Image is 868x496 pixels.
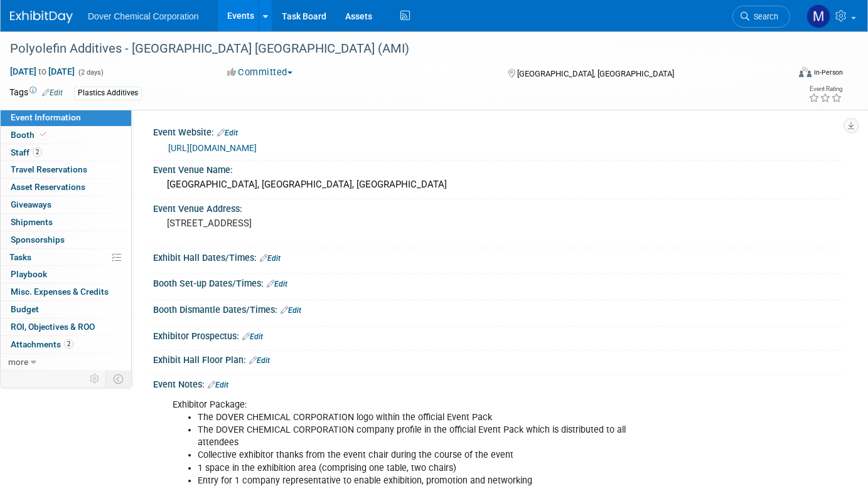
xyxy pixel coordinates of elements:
a: Giveaways [1,196,131,213]
div: Booth Dismantle Dates/Times: [153,300,843,317]
a: Edit [217,129,238,137]
td: Tags [9,86,63,100]
span: [DATE] [DATE] [9,66,75,77]
a: Shipments [1,214,131,231]
span: 2 [64,339,73,349]
span: Booth [11,130,49,140]
a: Event Information [1,109,131,126]
span: ROI, Objectives & ROO [11,322,95,332]
i: Booth reservation complete [40,131,46,138]
span: Search [749,12,778,21]
a: Edit [242,332,263,341]
div: Plastics Additives [74,87,142,100]
div: Polyolefin Additives - [GEOGRAPHIC_DATA] [GEOGRAPHIC_DATA] (AMI) [6,38,772,60]
span: Playbook [11,269,47,279]
li: Collective exhibitor thanks from the event chair during the course of the event [198,449,701,462]
a: Edit [267,280,287,288]
img: Megan Hopkins [806,4,830,28]
a: Edit [249,356,270,365]
a: Tasks [1,249,131,266]
a: Sponsorships [1,231,131,248]
li: The DOVER CHEMICAL CORPORATION company profile in the official Event Pack which is distributed to... [198,424,701,449]
a: Misc. Expenses & Credits [1,283,131,300]
a: Booth [1,127,131,144]
div: [GEOGRAPHIC_DATA], [GEOGRAPHIC_DATA], [GEOGRAPHIC_DATA] [163,175,833,194]
a: Staff2 [1,144,131,161]
span: Attachments [11,339,73,349]
div: Exhibitor Prospectus: [153,327,843,343]
a: Asset Reservations [1,179,131,196]
a: Travel Reservations [1,161,131,178]
td: Personalize Event Tab Strip [84,371,106,387]
a: more [1,354,131,371]
div: Exhibit Hall Dates/Times: [153,248,843,265]
span: more [8,357,28,367]
span: Asset Reservations [11,182,85,192]
a: Playbook [1,266,131,283]
div: Event Venue Address: [153,199,843,215]
span: [GEOGRAPHIC_DATA], [GEOGRAPHIC_DATA] [517,69,674,78]
span: Budget [11,304,39,314]
div: Event Venue Name: [153,161,843,176]
li: Entry for 1 company representative to enable exhibition, promotion and networking [198,475,701,487]
span: Tasks [9,252,31,262]
a: Edit [208,381,228,389]
a: Edit [260,254,281,263]
div: Event Rating [808,86,842,92]
div: Event Website: [153,123,843,139]
div: In-Person [813,68,843,77]
a: Attachments2 [1,336,131,353]
a: Budget [1,301,131,318]
div: Event Notes: [153,375,843,391]
a: Edit [281,306,301,315]
img: Format-Inperson.png [799,67,812,77]
a: Edit [42,88,63,97]
span: Sponsorships [11,235,65,245]
a: [URL][DOMAIN_NAME] [168,143,257,153]
span: Dover Chemical Corporation [88,11,199,21]
div: Exhibit Hall Floor Plan: [153,351,843,367]
pre: [STREET_ADDRESS] [167,218,427,229]
div: Booth Set-up Dates/Times: [153,274,843,290]
span: to [36,66,48,77]
li: The DOVER CHEMICAL CORPORATION logo within the official Event Pack [198,411,701,424]
a: ROI, Objectives & ROO [1,319,131,335]
span: Misc. Expenses & Credits [11,287,109,297]
button: Committed [223,66,297,79]
div: Exhibitor Package: [164,393,709,493]
td: Toggle Event Tabs [106,371,132,387]
span: Shipments [11,217,53,227]
img: ExhibitDay [10,11,73,23]
span: Event Information [11,112,81,122]
span: (2 days) [77,68,104,77]
span: Staff [11,147,42,157]
span: 2 [33,147,42,157]
div: Event Format [720,65,843,84]
a: Search [732,6,790,28]
li: 1 space in the exhibition area (comprising one table, two chairs) [198,462,701,475]
span: Giveaways [11,199,51,209]
span: Travel Reservations [11,164,87,174]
